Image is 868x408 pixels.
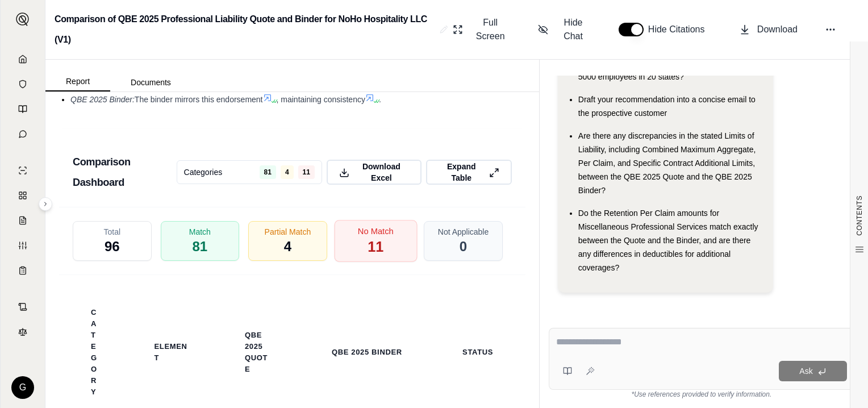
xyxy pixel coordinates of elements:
[7,259,38,282] a: Coverage Table
[779,361,847,381] button: Ask
[7,234,38,257] a: Custom Report
[284,238,291,256] span: 4
[45,72,110,91] button: Report
[298,166,315,180] span: 11
[358,226,394,238] span: No Match
[77,300,114,405] th: Category
[327,160,422,185] button: Download Excel
[55,9,435,50] h2: Comparison of QBE 2025 Professional Liability Quote and Binder for NoHo Hospitality LLC (V1)
[555,16,591,43] span: Hide Chat
[460,238,467,256] span: 0
[184,167,223,178] span: Categories
[189,226,211,238] span: Match
[281,166,294,180] span: 4
[533,11,595,48] button: Hide Chat
[277,95,365,104] span: , maintaining consistency
[7,48,38,70] a: Home
[7,295,38,318] a: Contract Analysis
[192,238,207,256] span: 81
[757,23,798,36] span: Download
[354,161,409,184] span: Download Excel
[260,166,276,180] span: 81
[578,95,756,118] span: Draft your recommendation into a concise email to the prospective customer
[549,390,854,399] div: *Use references provided to verify information.
[265,226,311,238] span: Partial Match
[578,209,758,272] span: Do the Retention Per Claim amounts for Miscellaneous Professional Services match exactly between ...
[439,161,485,184] span: Expand Table
[141,334,204,370] th: Element
[7,320,38,343] a: Legal Search Engine
[578,131,756,195] span: Are there any discrepancies in the stated Limits of Liability, including Combined Maximum Aggrega...
[368,238,383,257] span: 11
[449,340,507,365] th: Status
[11,376,34,399] div: G
[73,152,177,193] h3: Comparison Dashboard
[735,18,802,41] button: Download
[648,23,712,36] span: Hide Citations
[177,161,322,185] button: Categories81411
[318,340,416,365] th: QBE 2025 Binder
[470,16,511,43] span: Full Screen
[7,184,38,207] a: Policy Comparisons
[110,73,191,91] button: Documents
[11,8,34,31] button: Expand sidebar
[135,95,263,104] span: The binder mirrors this endorsement
[7,98,38,120] a: Prompt Library
[7,209,38,232] a: Claim Coverage
[855,195,864,236] span: CONTENTS
[426,160,512,185] button: Expand Table
[799,367,812,376] span: Ask
[7,123,38,145] a: Chat
[39,197,52,211] button: Expand sidebar
[16,13,30,26] img: Expand sidebar
[448,11,515,48] button: Full Screen
[105,238,120,256] span: 96
[438,226,489,238] span: Not Applicable
[103,226,120,238] span: Total
[70,95,135,104] span: QBE 2025 Binder:
[7,73,38,95] a: Documents Vault
[7,159,38,182] a: Single Policy
[379,95,381,104] span: .
[231,323,285,382] th: QBE 2025 Quote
